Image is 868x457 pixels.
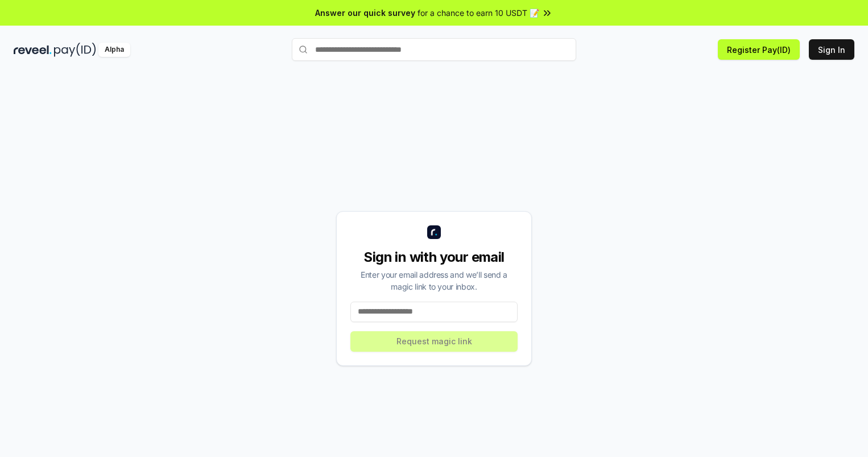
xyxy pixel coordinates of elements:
div: Sign in with your email [350,248,518,266]
span: Answer our quick survey [315,7,415,19]
div: Enter your email address and we’ll send a magic link to your inbox. [350,269,518,293]
button: Sign In [809,39,854,60]
img: reveel_dark [14,43,52,57]
img: logo_small [427,225,441,239]
img: pay_id [54,43,96,57]
button: Register Pay(ID) [718,39,800,60]
span: for a chance to earn 10 USDT 📝 [418,7,539,19]
div: Alpha [98,43,130,57]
